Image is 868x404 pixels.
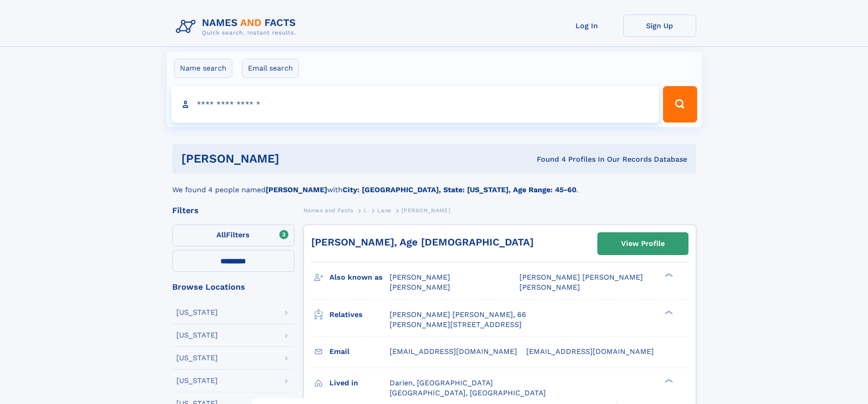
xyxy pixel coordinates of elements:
img: Logo Names and Facts [172,15,303,39]
div: We found 4 people named with . [172,174,696,195]
b: City: [GEOGRAPHIC_DATA], State: [US_STATE], Age Range: 45-60 [343,185,576,194]
span: [PERSON_NAME] [401,207,450,214]
input: search input [171,86,659,123]
div: [US_STATE] [176,309,218,316]
a: Log In [550,15,623,37]
label: Email search [242,59,299,78]
span: [PERSON_NAME] [390,273,450,281]
button: Search Button [663,86,697,123]
div: ❯ [663,309,673,315]
span: [PERSON_NAME] [390,283,450,291]
span: [PERSON_NAME] [PERSON_NAME] [519,273,643,281]
h3: Lived in [329,375,390,391]
b: [PERSON_NAME] [266,185,327,194]
a: Sign Up [623,15,696,37]
a: Names and Facts [303,205,354,216]
div: Found 4 Profiles In Our Records Database [408,154,687,164]
div: [US_STATE] [176,377,218,384]
div: ❯ [663,272,673,278]
a: [PERSON_NAME], Age [DEMOGRAPHIC_DATA] [311,236,534,248]
a: L [364,205,367,216]
span: Lane [377,207,391,214]
h3: Also known as [329,270,390,285]
span: L [364,207,367,214]
h3: Email [329,344,390,359]
div: View Profile [621,233,665,254]
div: ❯ [663,378,673,384]
label: Name search [174,59,232,78]
a: View Profile [598,233,688,255]
span: [PERSON_NAME] [519,283,580,291]
span: All [216,230,226,239]
h1: [PERSON_NAME] [181,153,408,164]
span: Darien, [GEOGRAPHIC_DATA] [390,378,493,387]
a: [PERSON_NAME][STREET_ADDRESS] [390,320,522,330]
div: [US_STATE] [176,332,218,339]
span: [GEOGRAPHIC_DATA], [GEOGRAPHIC_DATA] [390,389,546,397]
a: Lane [377,205,391,216]
span: [EMAIL_ADDRESS][DOMAIN_NAME] [526,347,654,356]
a: [PERSON_NAME] [PERSON_NAME], 66 [390,310,526,320]
label: Filters [172,225,294,246]
div: [US_STATE] [176,354,218,362]
div: Filters [172,206,294,215]
h3: Relatives [329,307,390,322]
span: [EMAIL_ADDRESS][DOMAIN_NAME] [390,347,517,356]
div: Browse Locations [172,283,294,291]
